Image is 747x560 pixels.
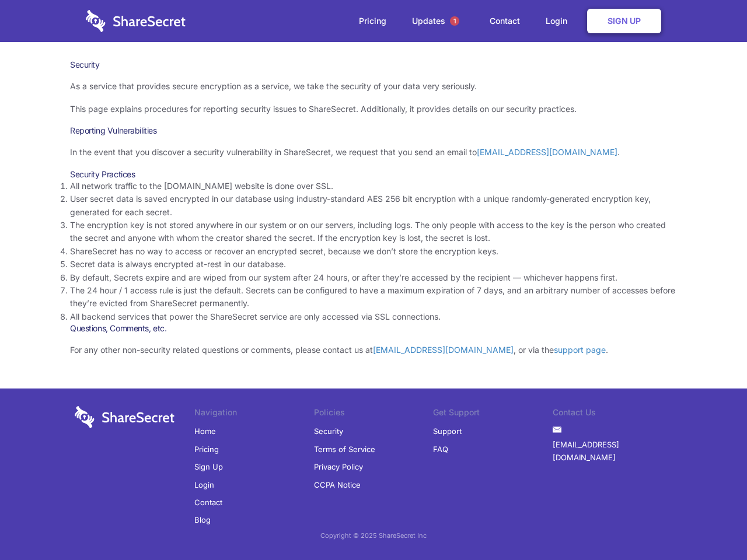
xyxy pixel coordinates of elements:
[314,406,434,422] li: Policies
[534,3,585,39] a: Login
[554,345,606,355] a: support page
[70,180,677,192] li: All network traffic to the [DOMAIN_NAME] website is done over SSL.
[70,271,677,284] li: By default, Secrets expire and are wiped from our system after 24 hours, or after they’re accesse...
[70,219,677,245] li: The encryption key is not stored anywhere in our system or on our servers, including logs. The on...
[314,476,361,494] a: CCPA Notice
[70,146,677,159] p: In the event that you discover a security vulnerability in ShareSecret, we request that you send ...
[86,10,186,32] img: logo-wordmark-white-trans-d4663122ce5f474addd5e946df7df03e33cb6a1c49d2221995e7729f52c070b2.svg
[70,60,677,70] h1: Security
[450,16,459,26] span: 1
[70,310,677,323] li: All backend services that power the ShareSecret service are only accessed via SSL connections.
[194,494,222,511] a: Contact
[70,80,677,93] p: As a service that provides secure encryption as a service, we take the security of your data very...
[478,3,532,39] a: Contact
[314,458,363,475] a: Privacy Policy
[70,192,677,219] li: User secret data is saved encrypted in our database using industry-standard AES 256 bit encryptio...
[477,147,617,157] a: [EMAIL_ADDRESS][DOMAIN_NAME]
[70,284,677,310] li: The 24 hour / 1 access rule is just the default. Secrets can be configured to have a maximum expi...
[70,344,677,356] p: For any other non-security related questions or comments, please contact us at , or via the .
[347,3,398,39] a: Pricing
[194,511,211,528] a: Blog
[433,422,462,440] a: Support
[194,476,214,494] a: Login
[553,436,672,467] a: [EMAIL_ADDRESS][DOMAIN_NAME]
[433,406,553,422] li: Get Support
[75,406,174,428] img: logo-wordmark-white-trans-d4663122ce5f474addd5e946df7df03e33cb6a1c49d2221995e7729f52c070b2.svg
[70,258,677,271] li: Secret data is always encrypted at-rest in our database.
[70,245,677,258] li: ShareSecret has no way to access or recover an encrypted secret, because we don’t store the encry...
[194,440,219,458] a: Pricing
[314,440,375,458] a: Terms of Service
[194,422,216,440] a: Home
[587,9,661,33] a: Sign Up
[553,406,672,422] li: Contact Us
[194,406,314,422] li: Navigation
[70,103,677,116] p: This page explains procedures for reporting security issues to ShareSecret. Additionally, it prov...
[194,458,223,475] a: Sign Up
[70,125,677,136] h3: Reporting Vulnerabilities
[70,323,677,334] h3: Questions, Comments, etc.
[433,440,448,458] a: FAQ
[314,422,343,440] a: Security
[373,345,514,355] a: [EMAIL_ADDRESS][DOMAIN_NAME]
[70,169,677,180] h3: Security Practices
